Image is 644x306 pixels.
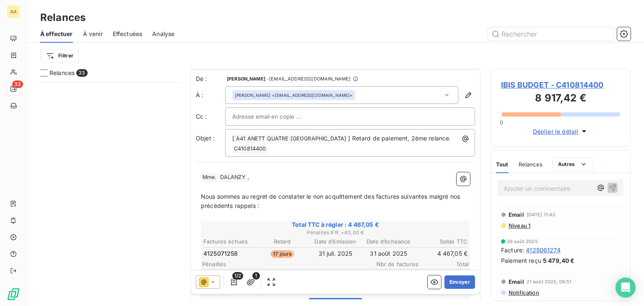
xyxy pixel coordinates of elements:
span: 4125071258 [203,249,238,258]
span: C410814400 [233,144,267,154]
span: Pénalités [202,261,368,267]
h3: Relances [40,10,86,25]
span: 1 [366,270,417,286]
span: Relances [49,69,75,77]
span: À effectuer [40,30,73,38]
input: Adresse email en copie ... [232,110,322,123]
span: A41 ANETT QUATRE [GEOGRAPHIC_DATA] [235,134,348,144]
button: Envoyer [444,275,475,289]
span: Objet : [196,135,215,142]
span: - [EMAIL_ADDRESS][DOMAIN_NAME] [267,76,351,81]
span: , [247,173,249,180]
label: Cc : [196,112,225,121]
div: <[EMAIL_ADDRESS][DOMAIN_NAME]> [235,92,353,98]
button: Autres [553,158,593,171]
span: 26 août 2025 [507,239,538,244]
span: 5 479,40 € [543,256,575,265]
img: Logo LeanPay [7,288,20,301]
span: 21 août 2025, 08:51 [527,279,572,284]
td: 31 juil. 2025 [309,249,362,258]
span: Analyse [152,30,174,38]
span: 17 jours [270,250,294,258]
th: Retard [256,237,309,246]
td: 31 août 2025 [362,249,415,258]
span: Pénalités IFR : + 40,00 € [202,229,469,236]
span: Relances [519,161,543,168]
span: Total TTC à régler : 4 467,05 € [202,220,469,229]
span: Tout [496,161,509,168]
span: IBIS BUDGET - C410814400 [501,79,620,91]
th: Solde TTC [415,237,468,246]
span: [ [232,135,234,142]
span: De : [196,75,225,83]
span: Nous sommes au regret de constater le non acquittement des factures suivantes malgré nos précéden... [201,193,462,210]
span: 1/2 [232,272,243,280]
span: Déplier le détail [533,127,579,136]
label: À : [196,91,225,99]
td: 4 467,05 € [415,249,468,258]
h3: 8 917,42 € [501,91,620,107]
span: Niveau 1 [508,222,530,229]
th: Date d’émission [309,237,362,246]
button: Déplier le détail [530,127,591,136]
span: Facture : [501,246,524,254]
span: 33 [12,80,23,88]
span: Mme. [201,173,218,182]
span: [PERSON_NAME] [227,76,265,81]
span: Effectuées [113,30,143,38]
span: + 40,00 € [418,270,469,286]
th: Date d’échéance [362,237,415,246]
div: Open Intercom Messenger [615,277,636,298]
div: AA [7,5,20,18]
span: Total [418,261,469,267]
span: 1 [252,272,260,280]
input: Rechercher [488,27,614,41]
span: 0 [500,119,503,126]
span: Paiement reçu [501,256,541,265]
span: Nbr de factures [368,261,418,267]
span: [DATE] 11:43 [527,212,556,217]
button: Filtrer [40,49,79,62]
span: Notification [508,289,539,296]
th: Factures échues [203,237,255,246]
span: [PERSON_NAME] [235,92,270,98]
span: DALANZY [219,173,247,182]
span: 33 [76,69,87,77]
span: 4125061274 [526,246,561,254]
p: Indemnités forfaitaires de recouvrement (IFR) [202,270,365,278]
span: Email [509,278,524,285]
span: À venir [83,30,103,38]
span: ] Retard de paiement, 2ème relance. [348,135,451,142]
span: Email [509,211,524,218]
div: grid [40,82,180,306]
